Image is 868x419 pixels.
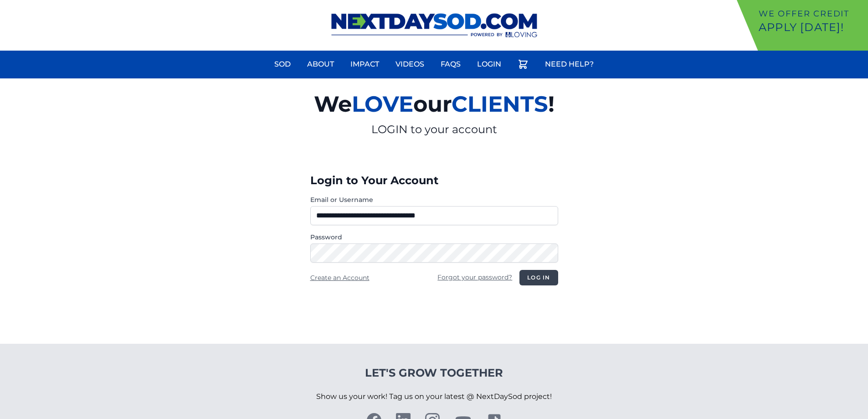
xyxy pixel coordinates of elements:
[390,53,430,75] a: Videos
[352,91,413,117] span: LOVE
[269,53,296,75] a: Sod
[208,122,660,137] p: LOGIN to your account
[310,173,558,188] h3: Login to Your Account
[310,233,558,242] label: Password
[316,366,552,380] h4: Let's Grow Together
[452,91,548,117] span: CLIENTS
[759,20,864,35] p: Apply [DATE]!
[437,273,512,281] a: Forgot your password?
[345,53,385,75] a: Impact
[316,380,552,413] p: Show us your work! Tag us on your latest @ NextDaySod project!
[310,274,370,282] a: Create an Account
[208,86,660,122] h2: We our !
[759,7,864,20] p: We offer Credit
[435,53,466,75] a: FAQs
[472,53,507,75] a: Login
[310,195,558,204] label: Email or Username
[539,53,599,75] a: Need Help?
[302,53,339,75] a: About
[519,270,558,285] button: Log in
